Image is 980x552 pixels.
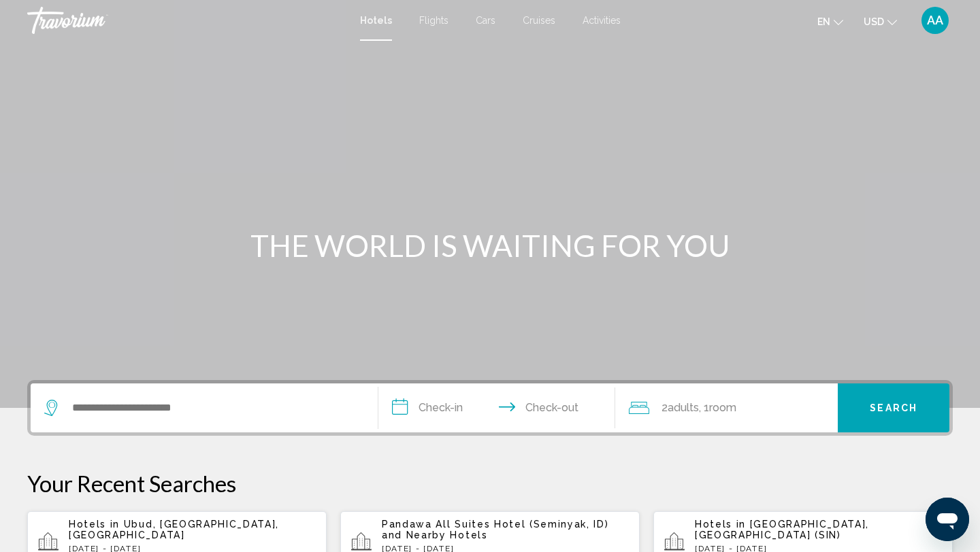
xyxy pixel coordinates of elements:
a: Travorium [27,7,346,34]
span: , 1 [699,398,736,417]
p: Your Recent Searches [27,470,953,497]
span: Pandawa All Suites Hotel (Seminyak, ID) [382,519,609,530]
button: User Menu [917,6,953,35]
span: en [817,16,830,27]
span: Hotels in [695,519,746,530]
span: AA [927,14,943,27]
span: [GEOGRAPHIC_DATA], [GEOGRAPHIC_DATA] (SIN) [695,519,869,540]
span: Adults [668,401,699,414]
span: USD [864,16,884,27]
button: Check in and out dates [378,383,615,432]
a: Hotels [360,15,392,26]
iframe: Button to launch messaging window [926,498,969,541]
span: Ubud, [GEOGRAPHIC_DATA], [GEOGRAPHIC_DATA] [69,519,279,540]
button: Search [838,383,949,432]
button: Change currency [864,12,897,31]
span: and Nearby Hotels [382,530,488,540]
h1: THE WORLD IS WAITING FOR YOU [235,228,745,263]
span: Hotels in [69,519,120,530]
a: Activities [583,15,621,26]
button: Change language [817,12,843,31]
a: Flights [419,15,448,26]
div: Search widget [31,383,949,432]
a: Cruises [523,15,555,26]
span: Room [709,401,736,414]
span: Search [870,403,917,414]
button: Travelers: 2 adults, 0 children [615,383,838,432]
a: Cars [476,15,495,26]
span: 2 [661,398,699,417]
